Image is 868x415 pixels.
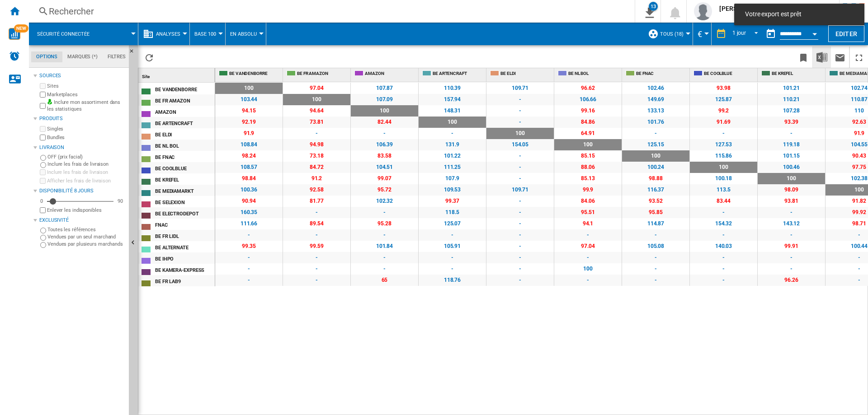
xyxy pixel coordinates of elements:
span: - [554,252,622,263]
span: BE COOLBLUE [704,70,755,74]
span: 88.06 [554,162,622,173]
span: 100 [758,173,825,184]
span: 98.09 [758,184,825,196]
div: Sources [39,72,125,79]
span: 101.15 [758,150,825,162]
label: OFF (prix facial) [47,154,125,160]
input: Afficher les frais de livraison [40,207,46,213]
span: - [283,275,350,286]
span: 106.39 [351,139,418,150]
button: md-calendar [762,25,780,43]
span: 101.21 [758,83,825,94]
span: 94.98 [283,139,350,150]
div: BE ELECTRODEPOT [155,208,214,218]
label: Inclure mon assortiment dans les statistiques [47,99,125,113]
span: 114.87 [622,218,689,229]
span: - [215,229,283,241]
label: Afficher les frais de livraison [47,177,125,184]
span: 100 [622,150,689,162]
span: - [351,229,418,241]
label: Inclure les frais de livraison [47,169,125,176]
span: 111.66 [215,218,283,229]
span: BE NL BOL [568,70,620,74]
span: 125.07 [419,218,486,229]
button: € [698,23,707,45]
span: 91.9 [215,128,283,139]
span: - [486,105,554,117]
span: 83.44 [690,196,757,207]
span: 116.37 [622,184,689,196]
span: 119.18 [758,139,825,150]
div: BE NL BOL [556,68,622,79]
span: - [486,196,554,207]
span: 154.32 [690,218,757,229]
span: - [758,229,825,241]
span: - [283,207,350,218]
span: En Absolu [230,31,257,37]
span: 100 [486,128,554,139]
span: 83.58 [351,150,418,162]
button: Recharger [140,47,158,68]
md-select: REPORTS.WIZARD.STEPS.REPORT.STEPS.REPORT_OPTIONS.PERIOD: 1 jour [731,27,762,42]
span: 109.71 [486,184,554,196]
span: - [351,207,418,218]
span: 99.2 [690,105,757,117]
span: - [486,275,554,286]
span: 85.13 [554,173,622,184]
md-tab-item: Filtres [103,51,131,62]
span: 140.03 [690,241,757,252]
span: AMAZON [365,70,416,74]
span: - [690,128,757,139]
span: 73.18 [283,150,350,162]
span: 149.69 [622,94,689,105]
span: 105.08 [622,241,689,252]
span: - [486,117,554,128]
div: BE ELDI [155,129,214,139]
span: 127.53 [690,139,757,150]
span: 98.84 [215,173,283,184]
span: 98.88 [622,173,689,184]
span: - [486,150,554,162]
label: Sites [47,83,125,89]
div: Livraison [39,144,125,151]
button: Envoyer ce rapport par email [831,47,849,68]
span: 103.44 [215,94,283,105]
span: 93.39 [758,117,825,128]
span: - [283,229,350,241]
div: 0 [38,198,45,205]
span: 115.86 [690,150,757,162]
span: 148.31 [419,105,486,117]
span: 94.1 [554,218,622,229]
span: 131.9 [419,139,486,150]
input: Inclure les frais de livraison [40,162,46,168]
span: 118.76 [419,275,486,286]
span: - [758,263,825,275]
div: Sécurité connectée [33,23,133,45]
span: 99.16 [554,105,622,117]
div: BE FR AMAZON [155,95,214,105]
span: - [486,241,554,252]
span: 110.39 [419,83,486,94]
div: 13 [649,2,658,11]
span: 100.46 [758,162,825,173]
div: Rechercher [49,5,611,18]
label: Singles [47,126,125,132]
div: TOUS (18) [648,23,688,45]
span: - [419,128,486,139]
span: 106.66 [554,94,622,105]
input: Vendues par plusieurs marchands [40,242,46,248]
span: 100 [554,139,622,150]
span: 118.5 [419,207,486,218]
input: Vendues par un seul marchand [40,235,46,241]
span: - [486,229,554,241]
div: BE ARTENCRAFT [155,118,214,127]
span: - [622,128,689,139]
span: 107.09 [351,94,418,105]
span: - [283,252,350,263]
span: 84.86 [554,117,622,128]
span: - [215,263,283,275]
span: - [622,252,689,263]
md-tab-item: Options [31,51,62,62]
span: 108.57 [215,162,283,173]
button: Analyses [156,23,185,45]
